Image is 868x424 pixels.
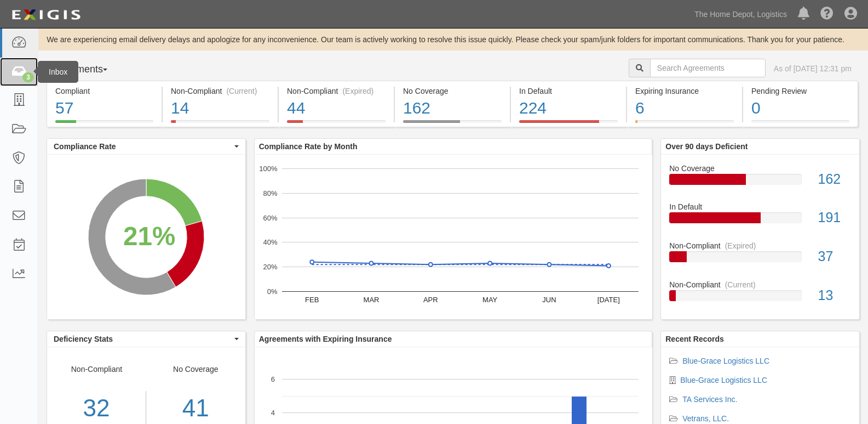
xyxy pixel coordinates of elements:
[123,218,175,255] div: 21%
[279,120,394,129] a: Non-Compliant(Expired)44
[55,97,153,120] div: 57
[661,201,859,212] div: In Default
[743,120,858,129] a: Pending Review0
[665,142,748,151] b: Over 90 days Deficient
[54,141,232,152] span: Compliance Rate
[810,169,859,189] div: 162
[682,357,769,365] a: Blue-Grace Logistics LLC
[267,287,277,296] text: 0%
[597,296,620,304] text: [DATE]
[271,375,275,383] text: 6
[395,120,510,129] a: No Coverage162
[38,34,868,45] div: We are experiencing email delivery delays and apologize for any inconvenience. Our team is active...
[423,296,438,304] text: APR
[403,97,502,120] div: 162
[725,240,756,251] div: (Expired)
[363,296,379,304] text: MAR
[669,240,851,279] a: Non-Compliant(Expired)37
[287,97,386,120] div: 44
[226,86,257,97] div: (Current)
[482,296,498,304] text: MAY
[47,59,129,81] button: Agreements
[820,8,833,21] i: Help Center - Complianz
[263,238,277,246] text: 40%
[635,86,734,97] div: Expiring Insurance
[271,409,275,417] text: 4
[47,331,245,347] button: Deficiency Stats
[38,61,78,83] div: Inbox
[255,155,652,319] svg: A chart.
[774,63,852,74] div: As of [DATE] 12:31 pm
[55,86,153,97] div: Compliant
[810,247,859,267] div: 37
[342,86,373,97] div: (Expired)
[47,120,162,129] a: Compliant57
[263,263,277,271] text: 20%
[689,3,792,25] a: The Home Depot, Logistics
[665,335,724,343] b: Recent Records
[650,59,766,77] input: Search Agreements
[810,208,859,228] div: 191
[259,335,392,343] b: Agreements with Expiring Insurance
[519,86,618,97] div: In Default
[287,86,386,97] div: Non-Compliant (Expired)
[661,163,859,174] div: No Coverage
[54,333,232,344] span: Deficiency Stats
[259,165,278,173] text: 100%
[661,240,859,251] div: Non-Compliant
[669,201,851,240] a: In Default191
[8,5,84,25] img: logo-5460c22ac91f19d4615b14bd174203de0afe785f0fc80cf4dbbc73dc1793850b.png
[810,286,859,306] div: 13
[669,163,851,202] a: No Coverage162
[669,279,851,310] a: Non-Compliant(Current)13
[661,279,859,290] div: Non-Compliant
[47,155,245,319] svg: A chart.
[511,120,626,129] a: In Default224
[263,189,277,197] text: 80%
[542,296,556,304] text: JUN
[725,279,756,290] div: (Current)
[751,97,849,120] div: 0
[519,97,618,120] div: 224
[163,120,278,129] a: Non-Compliant(Current)14
[751,86,849,97] div: Pending Review
[403,86,502,97] div: No Coverage
[635,97,734,120] div: 6
[263,213,277,222] text: 60%
[680,376,767,385] a: Blue-Grace Logistics LLC
[259,142,358,151] b: Compliance Rate by Month
[682,395,737,404] a: TA Services Inc.
[171,97,269,120] div: 14
[47,139,245,154] button: Compliance Rate
[627,120,742,129] a: Expiring Insurance6
[171,86,269,97] div: Non-Compliant (Current)
[682,414,729,423] a: Vetrans, LLC.
[22,72,34,82] div: 3
[305,296,319,304] text: FEB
